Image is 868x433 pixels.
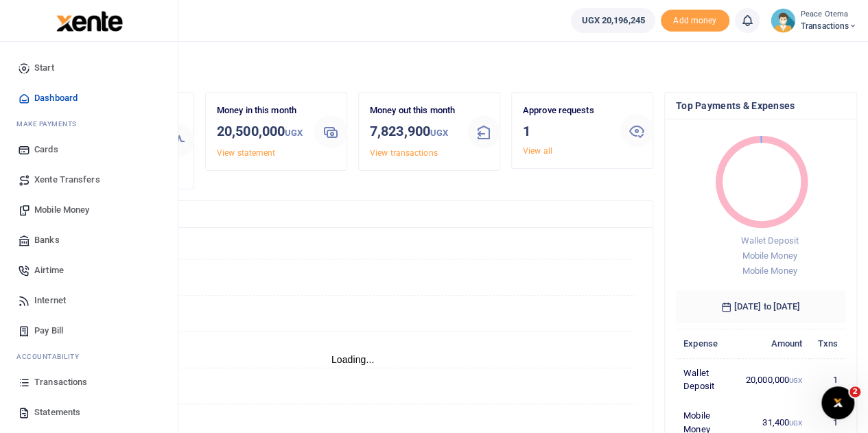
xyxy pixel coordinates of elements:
li: Toup your wallet [661,10,729,32]
h6: [DATE] to [DATE] [676,290,845,323]
span: countability [27,351,79,362]
a: Statements [11,397,167,428]
a: View transactions [370,148,438,158]
span: Dashboard [34,91,78,105]
span: Start [34,61,54,75]
h3: 20,500,000 [217,121,303,143]
a: Cards [11,134,167,165]
small: UGX [789,419,802,427]
span: Mobile Money [34,203,89,217]
span: Mobile Money [742,250,797,261]
img: logo-large [56,11,123,32]
small: Peace Otema [801,9,857,21]
a: Dashboard [11,83,167,113]
td: 20,000,000 [738,358,810,401]
span: Internet [34,294,66,307]
h4: Top Payments & Expenses [676,98,845,113]
a: View all [523,146,552,156]
span: Banks [34,233,60,247]
h4: Transactions Overview [64,207,642,222]
li: M [11,113,167,134]
a: Pay Bill [11,316,167,346]
small: UGX [285,128,303,138]
a: Airtime [11,255,167,285]
span: Airtime [34,264,64,277]
span: Add money [661,10,729,32]
h3: 1 [523,121,609,141]
span: UGX 20,196,245 [581,14,644,27]
span: Cards [34,143,58,156]
h3: 7,823,900 [370,121,456,143]
h4: Hello Peace [52,59,857,74]
a: Start [11,53,167,83]
span: Pay Bill [34,324,63,338]
a: Add money [661,14,729,25]
a: profile-user Peace Otema Transactions [771,8,857,33]
a: Mobile Money [11,195,167,225]
th: Txns [810,329,845,358]
small: UGX [430,128,448,138]
li: Wallet ballance [565,8,660,33]
p: Approve requests [523,104,609,118]
span: Wallet Deposit [740,235,798,246]
small: UGX [789,377,802,384]
td: 1 [810,358,845,401]
a: Transactions [11,367,167,397]
span: Statements [34,406,80,419]
p: Money in this month [217,104,303,118]
p: Money out this month [370,104,456,118]
span: Mobile Money [742,266,797,276]
li: Ac [11,346,167,367]
a: Banks [11,225,167,255]
text: Loading... [331,354,375,365]
img: profile-user [771,8,795,33]
iframe: Intercom live chat [821,386,854,419]
span: 2 [849,386,860,397]
span: Transactions [34,375,87,389]
th: Expense [676,329,738,358]
a: Internet [11,285,167,316]
td: Wallet Deposit [676,358,738,401]
a: UGX 20,196,245 [571,8,655,33]
span: Xente Transfers [34,173,100,187]
a: Xente Transfers [11,165,167,195]
a: View statement [217,148,275,158]
span: ake Payments [23,119,77,129]
th: Amount [738,329,810,358]
a: logo-small logo-large logo-large [55,15,123,25]
span: Transactions [801,20,857,32]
